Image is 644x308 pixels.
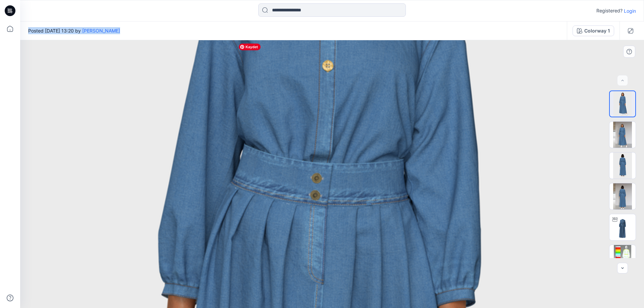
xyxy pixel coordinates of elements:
[584,27,610,35] div: Colorway 1
[239,44,261,50] span: Kaydet
[609,214,636,240] img: Turntable
[82,28,120,34] a: [PERSON_NAME]
[573,25,614,36] button: Colorway 1
[28,27,120,34] span: Posted [DATE] 13:20 by
[609,152,636,179] img: Allday Denim Outfit - Back b
[596,7,623,15] p: Registered?
[609,122,636,148] img: Allday Denim Outfit - Front
[610,91,635,117] img: Allday Denim Outfit - Front b
[609,245,636,271] img: front
[624,7,636,14] p: Login
[609,183,636,209] img: Allday Denim Outfit - Back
